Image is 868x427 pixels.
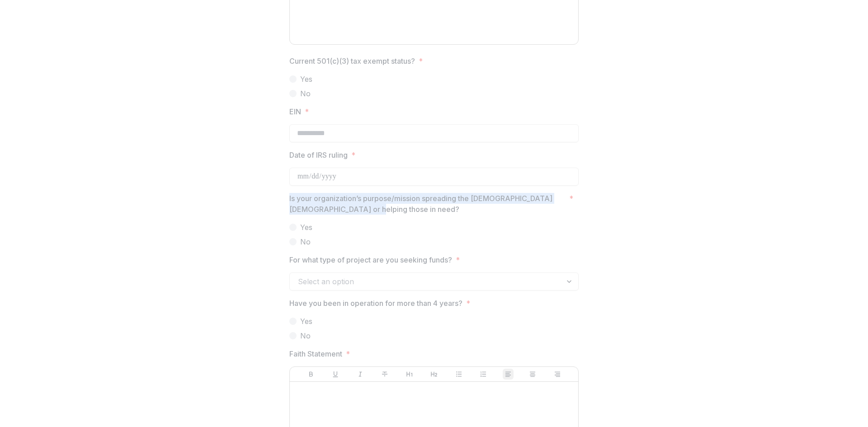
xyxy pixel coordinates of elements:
[289,106,301,117] p: EIN
[289,254,452,265] p: For what type of project are you seeking funds?
[289,348,342,359] p: Faith Statement
[300,222,312,233] span: Yes
[379,369,390,380] button: Strike
[289,150,348,160] p: Date of IRS ruling
[429,369,439,380] button: Heading 2
[355,369,366,380] button: Italicize
[300,74,312,84] span: Yes
[289,298,462,309] p: Have you been in operation for more than 4 years?
[300,330,311,341] span: No
[330,369,341,380] button: Underline
[306,369,316,380] button: Bold
[552,369,563,380] button: Align Right
[404,369,415,380] button: Heading 1
[478,369,489,380] button: Ordered List
[453,369,464,380] button: Bullet List
[289,56,415,66] p: Current 501(c)(3) tax exempt status?
[503,369,514,380] button: Align Left
[300,88,311,99] span: No
[300,316,312,327] span: Yes
[300,236,311,247] span: No
[527,369,538,380] button: Align Center
[289,193,566,215] p: Is your organization’s purpose/mission spreading the [DEMOGRAPHIC_DATA] [DEMOGRAPHIC_DATA] or hel...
